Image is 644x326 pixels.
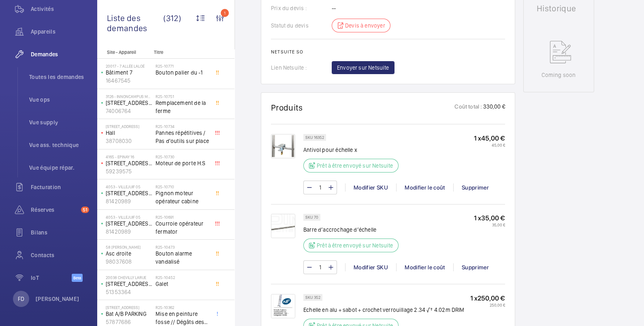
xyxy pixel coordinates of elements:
[317,241,393,249] p: Prêt à être envoyé sur Netsuite
[156,249,209,266] span: Bouton alarme vandalisé
[305,136,324,139] p: SKU 16352
[156,184,209,189] h2: R25-10710
[106,215,152,219] p: 4053 - VILLEJUIF 05
[474,143,505,147] p: 45,00 €
[271,49,505,55] h2: Netsuite SO
[156,64,209,68] h2: R25-10771
[474,214,505,222] p: 1 x 35,00 €
[271,214,295,238] img: JVKJ_HXbtrV7L2dr_qwjKYy_hXeYrhDNBWoIIv11HBuRNAsi.png
[18,295,24,303] p: FD
[72,274,83,282] span: Beta
[29,141,89,149] span: Vue ass. technique
[106,184,152,189] p: 4053 - VILLEJUIF 05
[106,189,152,197] p: [STREET_ADDRESS]
[106,258,152,266] p: 98037608
[156,275,209,280] h2: R25-10452
[156,245,209,249] h2: R25-10473
[31,183,89,191] span: Facturation
[454,102,482,113] p: Coût total :
[36,295,79,303] p: [PERSON_NAME]
[156,215,209,219] h2: R25-10691
[396,183,453,192] div: Modifier le coût
[106,305,152,310] p: [STREET_ADDRESS]
[305,296,320,299] p: SKU 352
[31,251,89,259] span: Contacts
[303,306,465,314] p: Echelle en alu + sabot + crochet verrouillage 2.34 √† 4.02m DRIM
[345,183,396,192] div: Modifier SKU
[156,124,209,129] h2: R25-10734
[317,162,393,170] p: Prêt à être envoyé sur Netsuite
[453,183,497,192] div: Supprimer
[396,263,453,271] div: Modifier le coût
[156,310,209,326] span: Mise en peinture fosse // Dégâts des eaux
[106,77,152,85] p: 16467545
[106,310,152,318] p: Bat A/B PARKING
[31,206,78,214] span: Réserves
[470,303,505,307] p: 250,00 €
[106,137,152,145] p: 38708030
[156,154,209,159] h2: R25-10730
[156,305,209,310] h2: R25-10362
[106,64,152,68] p: 20017 - 7 allée Laloé
[107,13,163,33] span: Liste des demandes
[345,263,396,271] div: Modifier SKU
[106,280,152,288] p: [STREET_ADDRESS]
[106,197,152,205] p: 81420989
[453,263,497,271] div: Supprimer
[106,154,152,159] p: 4165 - EPINAY 16
[156,189,209,205] span: Pignon moteur opérateur cabine
[537,4,581,13] h1: Historique
[106,129,152,137] p: Hall
[81,207,89,213] span: 51
[332,61,395,74] button: Envoyer sur Netsuite
[156,99,209,115] span: Remplacement de la ferme
[542,71,576,79] p: Coming soon
[106,159,152,167] p: [STREET_ADDRESS]
[106,245,152,249] p: 58 [PERSON_NAME]
[106,288,152,296] p: 51353364
[31,50,89,58] span: Demandes
[156,94,209,99] h2: R25-10751
[106,68,152,77] p: Bâtiment 7
[106,94,152,99] p: 3126 - INNONCAMPUS MONTROUGE
[470,294,505,303] p: 1 x 250,00 €
[474,134,505,143] p: 1 x 45,00 €
[156,280,209,288] span: Galet
[29,118,89,126] span: Vue supply
[106,249,152,258] p: Asc droite
[474,222,505,227] p: 35,00 €
[29,164,89,172] span: Vue équipe répar.
[31,5,89,13] span: Activités
[106,228,152,236] p: 81420989
[106,219,152,228] p: [STREET_ADDRESS]
[156,159,209,167] span: Moteur de porte H.S
[106,167,152,175] p: 59239575
[154,49,207,55] p: Titre
[29,96,89,104] span: Vue ops
[106,107,152,115] p: 74006764
[31,28,89,36] span: Appareils
[156,129,209,145] span: Pannes répétitives / Pas d'outils sur place
[303,226,403,234] p: Barre d’accrochage d’échelle
[31,274,72,282] span: IoT
[106,99,152,107] p: [STREET_ADDRESS][PERSON_NAME]
[156,219,209,236] span: Courroie opérateur fermator
[271,102,303,113] h1: Produits
[97,49,151,55] p: Site - Appareil
[31,228,89,237] span: Bilans
[106,124,152,129] p: [STREET_ADDRESS]
[337,64,389,72] span: Envoyer sur Netsuite
[29,73,89,81] span: Toutes les demandes
[106,275,152,280] p: 20038 Chevilly Larue
[482,102,505,113] p: 330,00 €
[303,146,403,154] p: Antivol pour échelle x
[271,134,295,158] img: d-xCVUPDiLzSL7UyMTlKVdXyAsGXfrL4vK3Cy-IvvjaOltud.png
[271,294,295,318] img: EL8mYY3-sqEUt05qSp92GvTbkCADBPqszEhMlW2cUunYicc0.jpeg
[305,216,318,219] p: SKU 70
[106,318,152,326] p: 57877686
[156,68,209,77] span: Bouton palier du -1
